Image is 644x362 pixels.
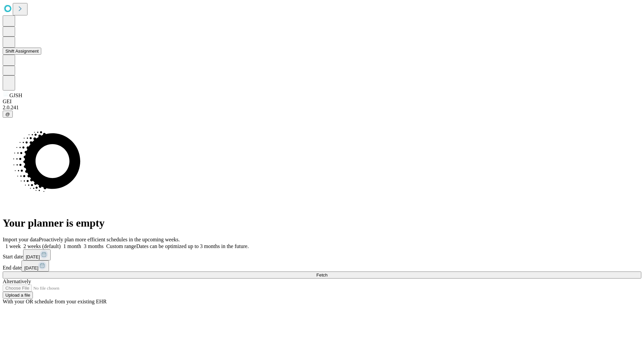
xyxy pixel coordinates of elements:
[136,243,249,249] span: Dates can be optimized up to 3 months in the future.
[84,243,104,249] span: 3 months
[3,292,33,299] button: Upload a file
[3,217,641,229] h1: Your planner is empty
[9,93,22,98] span: GJSH
[39,237,180,242] span: Proactively plan more efficient schedules in the upcoming weeks.
[3,111,13,118] button: @
[24,265,38,270] span: [DATE]
[3,271,641,279] button: Fetch
[26,254,40,259] span: [DATE]
[5,243,21,249] span: 1 week
[316,273,327,278] span: Fetch
[5,112,10,117] span: @
[3,260,641,271] div: End date
[3,48,41,55] button: Shift Assignment
[21,260,49,271] button: [DATE]
[23,249,51,260] button: [DATE]
[3,279,31,284] span: Alternatively
[106,243,136,249] span: Custom range
[3,105,641,111] div: 2.0.241
[3,249,641,260] div: Start date
[23,243,61,249] span: 2 weeks (default)
[3,237,39,242] span: Import your data
[63,243,81,249] span: 1 month
[3,99,641,105] div: GEI
[3,299,107,304] span: With your OR schedule from your existing EHR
